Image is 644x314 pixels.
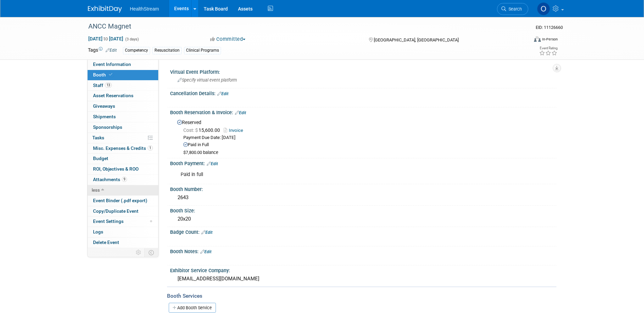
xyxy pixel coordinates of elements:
[175,274,551,284] div: [EMAIL_ADDRESS][DOMAIN_NAME]
[123,47,150,54] div: Competency
[175,214,551,224] div: 20x20
[183,127,223,133] span: 15,600.00
[170,246,556,255] div: Booth Notes:
[88,112,158,122] a: Shipments
[88,6,122,13] img: ExhibitDay
[88,238,158,248] a: Delete Event
[93,72,114,77] span: Booth
[537,2,550,15] img: Olivia Christopher
[170,265,556,274] div: Exhibitor Service Company:
[536,25,563,30] span: Event ID: 11126660
[167,292,556,300] div: Booth Services
[183,135,551,141] div: Payment Due Date: [DATE]
[88,175,158,185] a: Attachments9
[93,177,127,182] span: Attachments
[93,124,122,130] span: Sponsorships
[170,107,556,116] div: Booth Reservation & Invoice:
[93,83,112,88] span: Staff
[542,37,558,42] div: In-Person
[93,114,116,119] span: Shipments
[93,240,119,245] span: Delete Event
[88,70,158,80] a: Booth
[88,81,158,91] a: Staff13
[170,158,556,167] div: Booth Payment:
[178,77,237,83] span: Specify virtual event platform
[235,110,246,115] a: Edit
[184,47,221,54] div: Clinical Programs
[224,128,246,133] a: Invoice
[150,220,152,222] span: Modified Layout
[86,20,518,33] div: ANCC Magnet
[93,166,139,172] span: ROI, Objectives & ROO
[88,143,158,154] a: Misc. Expenses & Credits1
[93,145,153,151] span: Misc. Expenses & Credits
[175,117,551,156] div: Reserved
[170,67,556,75] div: Virtual Event Platform:
[170,184,556,193] div: Booth Number:
[208,36,248,43] button: Committed
[175,192,551,203] div: 2643
[88,133,158,143] a: Tasks
[207,161,218,166] a: Edit
[539,47,557,50] div: Event Rating
[183,127,199,133] span: Cost: $
[183,150,551,156] div: $7,800.00 balance
[217,91,228,96] a: Edit
[93,198,147,203] span: Event Binder (.pdf export)
[106,48,117,53] a: Edit
[92,135,104,140] span: Tasks
[497,3,528,15] a: Search
[506,6,522,12] span: Search
[169,303,216,313] a: Add Booth Service
[133,248,145,257] td: Personalize Event Tab Strip
[93,208,139,214] span: Copy/Duplicate Event
[88,216,158,227] a: Event Settings
[93,219,124,224] span: Event Settings
[88,36,124,42] span: [DATE] [DATE]
[109,73,112,76] i: Booth reservation complete
[93,103,115,109] span: Giveaways
[170,206,556,214] div: Booth Size:
[130,6,159,12] span: HealthStream
[183,142,551,148] div: Paid in Full
[105,83,112,88] span: 13
[93,93,133,98] span: Asset Reservations
[200,249,211,254] a: Edit
[152,47,182,54] div: Resuscitation
[88,154,158,164] a: Budget
[88,164,158,174] a: ROI, Objectives & ROO
[93,62,131,67] span: Event Information
[122,177,127,182] span: 9
[88,122,158,133] a: Sponsorships
[88,101,158,111] a: Giveaways
[144,248,158,257] td: Toggle Event Tabs
[88,91,158,101] a: Asset Reservations
[92,187,100,193] span: less
[176,168,482,181] div: Paid in full
[534,36,541,42] img: Format-Inperson.png
[170,88,556,97] div: Cancellation Details:
[88,185,158,195] a: less
[103,36,109,41] span: to
[88,206,158,216] a: Copy/Duplicate Event
[88,196,158,206] a: Event Binder (.pdf export)
[93,229,103,234] span: Logs
[93,156,108,161] span: Budget
[88,47,117,54] td: Tags
[88,227,158,237] a: Logs
[488,35,558,46] div: Event Format
[88,59,158,70] a: Event Information
[374,37,459,42] span: [GEOGRAPHIC_DATA], [GEOGRAPHIC_DATA]
[148,145,153,151] span: 1
[125,37,139,41] span: (3 days)
[170,227,556,236] div: Badge Count:
[201,230,213,235] a: Edit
